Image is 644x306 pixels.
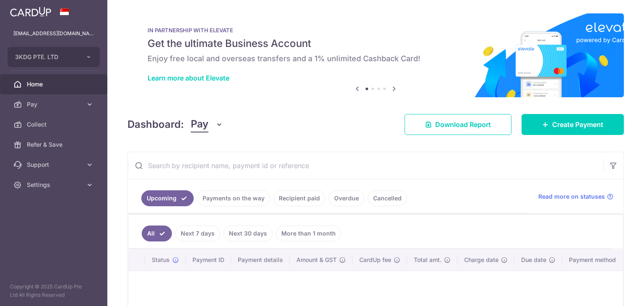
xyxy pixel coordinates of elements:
span: CardUp fee [359,256,391,264]
a: Read more on statuses [538,192,613,201]
span: Create Payment [552,119,603,130]
a: All [142,226,172,241]
th: Payment details [231,249,290,271]
span: Settings [27,181,82,189]
img: CardUp [10,7,51,17]
a: Recipient paid [273,190,325,206]
th: Payment ID [186,249,231,271]
th: Payment method [562,249,626,271]
span: Pay [191,117,208,132]
span: Read more on statuses [538,192,605,201]
span: Collect [27,120,82,129]
a: Learn more about Elevate [148,74,229,82]
a: Next 7 days [175,226,220,241]
span: Due date [521,256,546,264]
h6: Enjoy free local and overseas transfers and a 1% unlimited Cashback Card! [148,54,604,64]
input: Search by recipient name, payment id or reference [128,152,603,179]
a: Create Payment [522,114,624,135]
span: Download Report [435,119,491,130]
p: [EMAIL_ADDRESS][DOMAIN_NAME] [13,29,94,38]
img: Renovation banner [127,13,624,97]
a: Cancelled [368,190,407,206]
span: Pay [27,100,82,109]
span: Support [27,161,82,169]
span: Total amt. [414,256,441,264]
p: IN PARTNERSHIP WITH ELEVATE [148,27,604,34]
a: Next 30 days [223,226,273,241]
span: Status [152,256,170,264]
span: Home [27,80,82,88]
a: Overdue [329,190,364,206]
h5: Get the ultimate Business Account [148,37,604,50]
h4: Dashboard: [127,117,184,132]
span: Amount & GST [296,256,337,264]
a: More than 1 month [276,226,341,241]
button: Pay [191,117,223,132]
button: 3KDG PTE. LTD [8,47,100,67]
a: Download Report [405,114,512,135]
a: Payments on the way [197,190,270,206]
span: Refer & Save [27,140,82,149]
span: 3KDG PTE. LTD [15,53,77,61]
span: Charge date [464,256,499,264]
a: Upcoming [141,190,194,206]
